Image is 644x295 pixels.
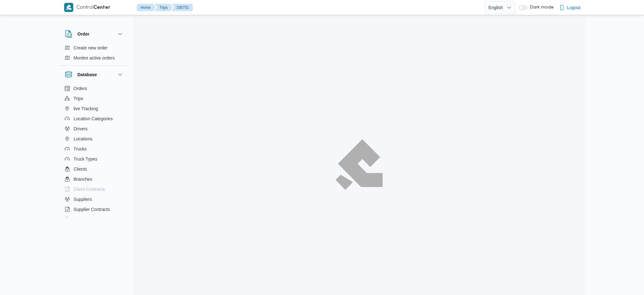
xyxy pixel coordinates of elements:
[74,44,108,52] span: Create new order
[62,124,126,134] button: Drivers
[62,194,126,204] button: Suppliers
[77,30,89,38] h3: Order
[74,155,97,163] span: Truck Types
[62,214,126,224] button: Devices
[62,94,126,104] button: Trips
[527,5,554,10] span: Dark mode
[171,4,193,11] button: 330751
[60,43,129,65] div: Order
[62,184,126,194] button: Client Contracts
[74,145,86,153] span: Trucks
[74,216,89,223] span: Devices
[62,83,126,94] button: Orders
[567,4,580,11] span: Logout
[74,115,113,122] span: Location Categories
[62,43,126,53] button: Create new order
[62,164,126,174] button: Clients
[62,154,126,164] button: Truck Types
[62,104,126,114] button: live Tracking
[339,143,380,186] img: ILLA Logo
[93,5,110,10] b: Center
[154,4,173,11] button: Trips
[74,105,98,112] span: live Tracking
[74,165,87,173] span: Clients
[74,185,105,193] span: Client Contracts
[64,3,73,12] img: X8yXhbKr1z7QwAAAABJRU5ErkJggg==
[74,85,87,92] span: Orders
[65,71,124,78] button: Database
[77,71,97,78] h3: Database
[62,114,126,124] button: Location Categories
[74,125,87,133] span: Drivers
[62,174,126,184] button: Branches
[137,4,156,11] button: Home
[74,206,110,213] span: Supplier Contracts
[62,53,126,63] button: Monitor active orders
[74,95,83,102] span: Trips
[74,175,92,183] span: Branches
[74,54,115,62] span: Monitor active orders
[60,83,129,220] div: Database
[62,204,126,214] button: Supplier Contracts
[65,30,124,38] button: Order
[62,134,126,144] button: Locations
[74,196,92,203] span: Suppliers
[557,1,583,14] button: Logout
[62,144,126,154] button: Trucks
[74,135,92,143] span: Locations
